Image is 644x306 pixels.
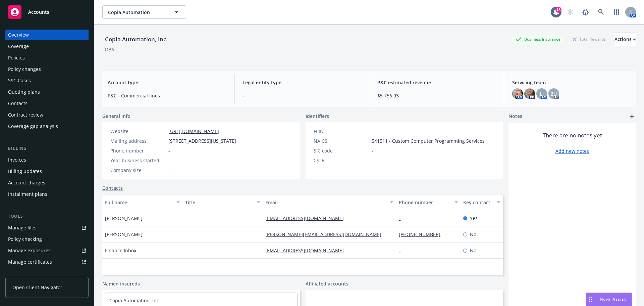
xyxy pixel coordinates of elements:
a: Invoices [5,155,89,165]
span: ZU [551,90,557,97]
span: Account type [108,79,226,86]
div: Manage certificates [8,257,52,267]
div: Account charges [8,177,45,188]
div: Tools [5,213,89,220]
div: Coverage gap analysis [8,121,58,132]
span: Copia Automation [108,9,166,16]
div: Email [265,199,386,206]
div: Billing updates [8,166,42,177]
span: General info [102,113,130,120]
button: Phone number [396,194,460,210]
span: P&C estimated revenue [377,79,496,86]
span: - [372,128,373,135]
span: [PERSON_NAME] [105,215,143,222]
a: Named insureds [102,280,140,287]
div: CSLB [314,157,369,164]
div: Website [110,128,166,135]
button: Email [263,194,396,210]
a: [EMAIL_ADDRESS][DOMAIN_NAME] [265,215,349,221]
div: Manage files [8,222,37,233]
div: Phone number [110,147,166,154]
span: Servicing team [512,79,631,86]
div: Company size [110,167,166,174]
button: Nova Assist [586,293,632,306]
div: Title [185,199,253,206]
a: add [628,113,636,121]
span: Notes [508,113,522,121]
div: NAICS [314,137,369,144]
a: Manage files [5,222,89,233]
span: Open Client Navigator [12,284,62,291]
span: Nova Assist [600,296,626,302]
div: Full name [105,199,172,206]
a: Manage exposures [5,245,89,256]
a: Quoting plans [5,87,89,97]
button: Copia Automation [102,5,186,19]
div: Actions [614,33,636,46]
a: Policy changes [5,64,89,75]
div: Manage exposures [8,245,51,256]
div: Installment plans [8,189,47,200]
img: photo [512,88,523,99]
a: Policy checking [5,234,89,245]
div: Policy changes [8,64,41,75]
div: Invoices [8,155,26,165]
span: - [243,92,361,99]
span: No [470,231,476,238]
span: - [168,167,170,174]
div: Coverage [8,41,29,52]
a: [PERSON_NAME][EMAIL_ADDRESS][DOMAIN_NAME] [265,231,387,237]
div: Total Rewards [569,35,609,43]
a: Contract review [5,110,89,120]
div: Contacts [8,98,28,109]
span: LI [540,90,544,97]
div: Policy checking [8,234,42,245]
div: Quoting plans [8,87,40,97]
span: Identifiers [306,113,329,120]
span: P&C - Commercial lines [108,92,226,99]
span: There are no notes yet [543,131,602,139]
span: Yes [470,215,478,222]
div: Year business started [110,157,166,164]
div: 18 [555,7,561,13]
button: Actions [614,33,636,46]
a: Coverage gap analysis [5,121,89,132]
a: Contacts [5,98,89,109]
a: [URL][DOMAIN_NAME] [168,128,219,134]
span: - [372,157,373,164]
a: Copia Automation, Inc [109,297,159,304]
div: Business Insurance [512,35,564,43]
div: SIC code [314,147,369,154]
div: SSC Cases [8,75,31,86]
span: - [185,215,187,222]
div: Phone number [399,199,450,206]
div: Policies [8,52,25,63]
a: Report a Bug [579,5,592,19]
img: photo [524,88,535,99]
a: Billing updates [5,166,89,177]
div: Drag to move [586,293,594,306]
a: Policies [5,52,89,63]
a: Coverage [5,41,89,52]
span: 541511 - Custom Computer Programming Services [372,137,485,144]
a: Manage certificates [5,257,89,267]
span: - [185,231,187,238]
a: Manage claims [5,268,89,279]
div: Billing [5,145,89,152]
span: [STREET_ADDRESS][US_STATE] [168,137,236,144]
a: - [399,215,406,221]
a: [EMAIL_ADDRESS][DOMAIN_NAME] [265,247,349,254]
span: Legal entity type [243,79,361,86]
button: Title [182,194,263,210]
div: DBA: - [105,46,117,53]
span: Accounts [28,9,49,15]
div: Manage claims [8,268,42,279]
a: Add new notes [555,147,589,155]
a: [PHONE_NUMBER] [399,231,446,237]
button: Full name [102,194,182,210]
span: Finance Inbox [105,247,136,254]
div: Overview [8,30,29,40]
button: Key contact [461,194,503,210]
a: Contacts [102,184,123,191]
